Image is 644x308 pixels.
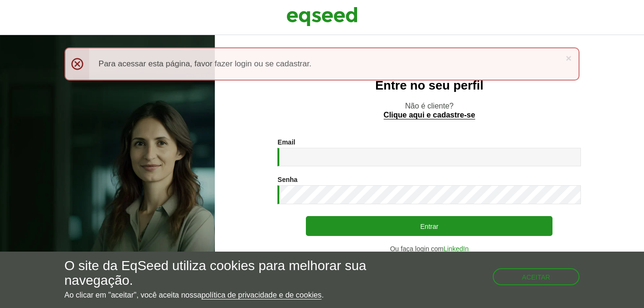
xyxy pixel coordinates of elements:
[64,290,374,299] p: Ao clicar em "aceitar", você aceita nossa .
[443,245,469,253] a: LinkedIn
[286,5,358,28] img: EqSeed Logo
[202,291,322,299] a: política de privacidade e de cookies
[566,53,571,63] a: ×
[64,47,580,81] div: Para acessar esta página, favor fazer login ou se cadastrar.
[277,139,295,145] label: Email
[234,79,625,92] h2: Entre no seu perfil
[64,259,374,288] h5: O site da EqSeed utiliza cookies para melhorar sua navegação.
[384,111,475,119] a: Clique aqui e cadastre-se
[234,101,625,119] p: Não é cliente?
[306,216,552,236] button: Entrar
[493,268,580,285] button: Aceitar
[277,245,581,253] div: Ou faça login com
[277,176,297,183] label: Senha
